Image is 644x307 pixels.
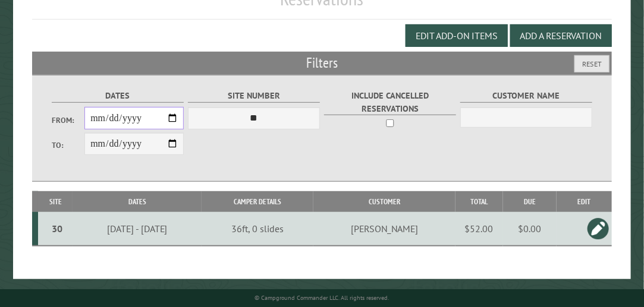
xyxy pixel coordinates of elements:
label: Dates [52,89,184,103]
button: Add a Reservation [510,24,612,47]
th: Customer [313,191,455,212]
td: $0.00 [503,212,557,246]
th: Camper Details [202,191,313,212]
th: Site [38,191,73,212]
label: Site Number [188,89,321,103]
th: Total [455,191,503,212]
label: Customer Name [460,89,593,103]
label: Include Cancelled Reservations [324,89,457,115]
div: 30 [43,223,71,235]
td: [PERSON_NAME] [313,212,455,246]
button: Reset [574,55,610,72]
label: From: [52,115,85,126]
div: [DATE] - [DATE] [75,223,200,235]
button: Edit Add-on Items [406,24,508,47]
td: $52.00 [455,212,503,246]
th: Dates [73,191,201,212]
th: Edit [557,191,612,212]
label: To: [52,140,85,151]
small: © Campground Commander LLC. All rights reserved. [255,294,389,302]
th: Due [503,191,557,212]
td: 36ft, 0 slides [202,212,313,246]
h2: Filters [32,52,612,74]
